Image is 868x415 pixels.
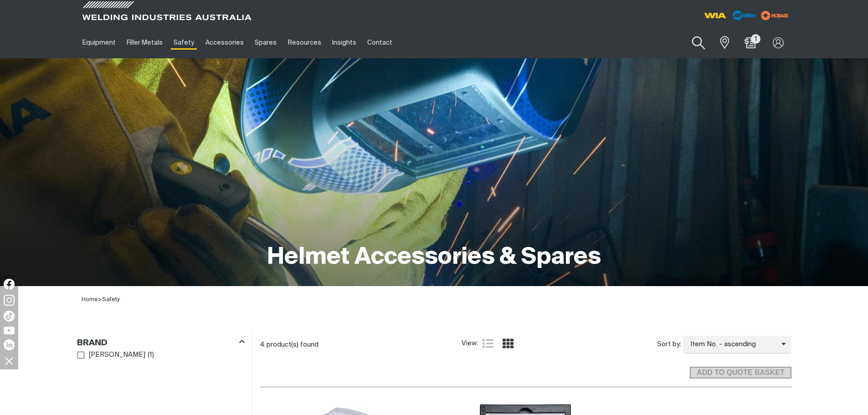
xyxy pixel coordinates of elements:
[98,297,102,302] span: >
[260,340,462,349] div: 4
[77,349,146,361] a: [PERSON_NAME]
[4,279,15,290] img: Facebook
[200,27,249,58] a: Accessories
[4,339,15,350] img: LinkedIn
[4,327,15,334] img: YouTube
[77,349,244,361] ul: Brand
[690,367,791,379] button: Add selected products to the shopping cart
[148,350,154,360] span: ( 1 )
[327,27,362,58] a: Insights
[1,353,17,369] img: hide socials
[267,243,601,272] h1: Helmet Accessories & Spares
[77,336,245,348] div: Brand
[77,27,613,58] nav: Main
[249,27,282,58] a: Spares
[77,338,108,348] h3: Brand
[260,333,791,356] section: Product list controls
[462,338,478,349] span: View:
[691,367,790,379] span: ADD TO QUOTE BASKET
[88,350,145,360] span: [PERSON_NAME]
[260,356,791,381] section: Add to cart control
[657,339,681,350] span: Sort by:
[168,27,200,58] a: Safety
[267,341,318,348] span: product(s) found
[77,27,121,58] a: Equipment
[4,295,15,306] img: Instagram
[4,311,15,322] img: TikTok
[282,27,326,58] a: Resources
[483,338,493,349] a: List view
[758,9,791,22] img: miller
[77,333,245,362] aside: Filters
[683,339,781,350] span: Item No. - ascending
[102,297,120,302] a: Safety
[680,30,717,56] button: Search products
[362,27,398,58] a: Contact
[121,27,168,58] a: Filler Metals
[672,32,714,53] input: Product name or item number...
[82,297,98,302] a: Home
